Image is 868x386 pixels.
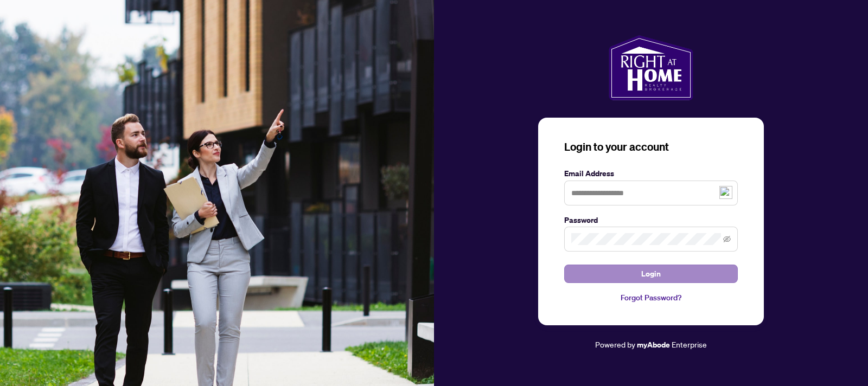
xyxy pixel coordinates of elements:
[719,186,732,199] img: npw-badge-icon-locked.svg
[637,339,670,351] a: myAbode
[595,339,635,349] span: Powered by
[564,214,738,226] label: Password
[564,139,738,155] h3: Login to your account
[672,339,707,349] span: Enterprise
[609,35,693,100] img: ma-logo
[564,292,738,304] a: Forgot Password?
[564,168,738,179] label: Email Address
[708,235,717,244] img: npw-badge-icon-locked.svg
[641,265,661,282] span: Login
[564,265,738,283] button: Login
[723,235,731,243] span: eye-invisible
